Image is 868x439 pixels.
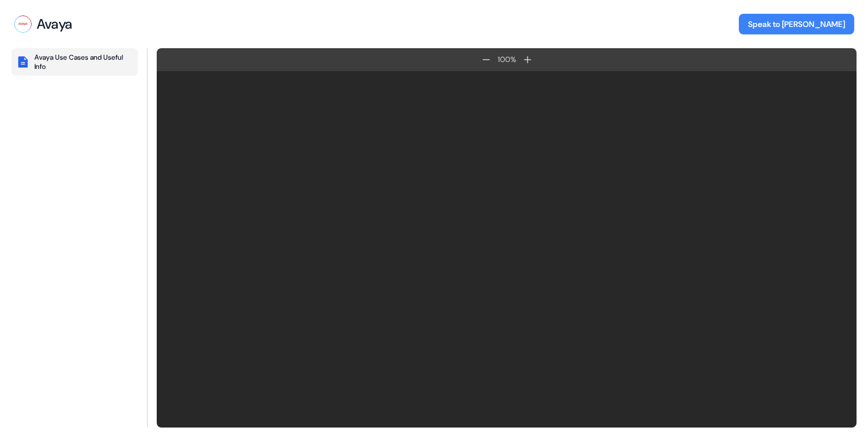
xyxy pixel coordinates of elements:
div: Avaya [37,15,72,33]
div: Avaya Use Cases and Useful Info [34,53,133,71]
button: Avaya Use Cases and Useful Info [11,48,138,76]
div: 100 % [495,54,518,65]
button: Speak to [PERSON_NAME] [739,14,854,34]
